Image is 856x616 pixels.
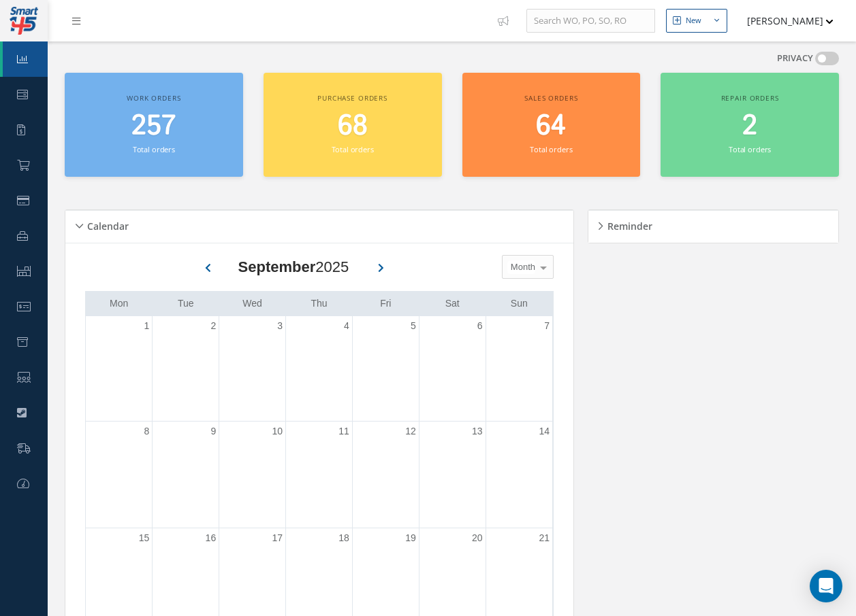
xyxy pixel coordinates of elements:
span: Month [507,260,535,274]
span: Purchase orders [317,93,387,103]
span: Sales orders [524,93,577,103]
span: Work orders [127,93,180,103]
small: Total orders [332,144,374,154]
a: September 12, 2025 [402,422,419,441]
small: Total orders [530,144,572,154]
a: September 5, 2025 [408,316,419,336]
a: September 17, 2025 [269,528,285,548]
small: Total orders [133,144,175,154]
img: smart145-logo-small.png [10,7,38,35]
a: September 16, 2025 [203,528,219,548]
a: September 3, 2025 [274,316,285,336]
a: Sales orders 64 Total orders [462,73,641,177]
h5: Reminder [603,216,652,233]
h5: Calendar [83,216,129,233]
td: September 1, 2025 [86,316,153,422]
span: 257 [131,107,176,146]
span: 64 [536,107,566,146]
a: September 13, 2025 [469,422,486,441]
a: September 10, 2025 [269,422,285,441]
div: 2025 [238,256,349,278]
a: September 20, 2025 [469,528,486,548]
td: September 3, 2025 [219,316,286,422]
a: Monday [107,295,131,312]
td: September 6, 2025 [419,316,486,422]
td: September 12, 2025 [352,421,419,528]
small: Total orders [729,144,771,154]
td: September 13, 2025 [419,421,486,528]
a: September 9, 2025 [208,422,219,441]
input: Search WO, PO, SO, RO [526,9,655,33]
td: September 11, 2025 [286,421,353,528]
a: September 7, 2025 [541,316,552,336]
div: New [686,15,701,27]
a: September 15, 2025 [136,528,153,548]
a: Friday [377,295,394,312]
span: 68 [338,107,368,146]
td: September 7, 2025 [486,316,552,422]
button: New [666,9,727,33]
b: September [238,258,316,275]
a: Repair orders 2 Total orders [661,73,839,177]
td: September 14, 2025 [486,421,552,528]
span: 2 [742,107,757,146]
a: Tuesday [175,295,197,312]
a: Purchase orders 68 Total orders [264,73,442,177]
a: September 6, 2025 [475,316,486,336]
span: Repair orders [721,93,779,103]
td: September 5, 2025 [352,316,419,422]
td: September 2, 2025 [153,316,219,422]
div: Open Intercom Messenger [810,570,842,602]
a: Work orders 257 Total orders [65,73,243,177]
td: September 8, 2025 [86,421,153,528]
a: September 21, 2025 [536,528,552,548]
a: September 4, 2025 [341,316,352,336]
a: September 18, 2025 [336,528,352,548]
a: September 11, 2025 [336,422,352,441]
a: Wednesday [240,295,265,312]
a: September 8, 2025 [142,422,153,441]
a: Saturday [443,295,462,312]
td: September 9, 2025 [153,421,219,528]
label: PRIVACY [777,52,813,65]
a: September 19, 2025 [402,528,419,548]
a: Sunday [508,295,530,312]
a: September 1, 2025 [142,316,153,336]
td: September 10, 2025 [219,421,286,528]
a: September 2, 2025 [208,316,219,336]
a: Thursday [308,295,330,312]
td: September 4, 2025 [286,316,353,422]
a: September 14, 2025 [536,422,552,441]
button: [PERSON_NAME] [734,7,834,34]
